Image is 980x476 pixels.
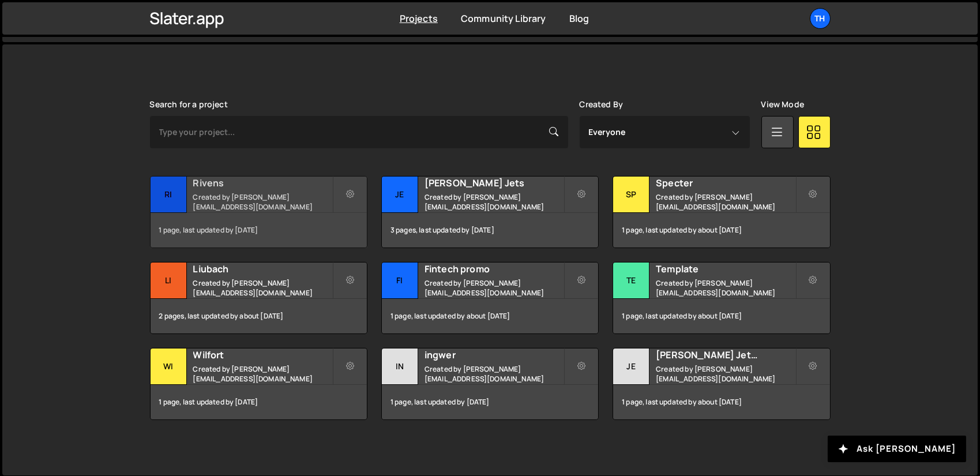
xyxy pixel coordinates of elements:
[761,100,804,109] label: View Mode
[656,177,795,189] h2: Specter
[400,12,438,25] a: Projects
[193,348,332,361] h2: Wilfort
[382,263,418,299] div: Fi
[193,177,332,189] h2: Rivens
[151,213,367,248] div: 1 page, last updated by [DATE]
[613,348,830,420] a: Je [PERSON_NAME] Jets — Coming soon Created by [PERSON_NAME][EMAIL_ADDRESS][DOMAIN_NAME] 1 page, ...
[150,262,367,334] a: Li Liubach Created by [PERSON_NAME][EMAIL_ADDRESS][DOMAIN_NAME] 2 pages, last updated by about [D...
[150,100,228,109] label: Search for a project
[656,364,795,384] small: Created by [PERSON_NAME][EMAIL_ADDRESS][DOMAIN_NAME]
[381,262,599,334] a: Fi Fintech promo Created by [PERSON_NAME][EMAIL_ADDRESS][DOMAIN_NAME] 1 page, last updated by abo...
[151,177,187,213] div: Ri
[382,213,598,248] div: 3 pages, last updated by [DATE]
[381,348,599,420] a: in ingwer Created by [PERSON_NAME][EMAIL_ADDRESS][DOMAIN_NAME] 1 page, last updated by [DATE]
[613,263,649,299] div: Te
[382,299,598,333] div: 1 page, last updated by about [DATE]
[656,192,795,212] small: Created by [PERSON_NAME][EMAIL_ADDRESS][DOMAIN_NAME]
[425,364,564,384] small: Created by [PERSON_NAME][EMAIL_ADDRESS][DOMAIN_NAME]
[613,385,829,419] div: 1 page, last updated by about [DATE]
[425,278,564,298] small: Created by [PERSON_NAME][EMAIL_ADDRESS][DOMAIN_NAME]
[613,213,829,248] div: 1 page, last updated by about [DATE]
[828,436,966,462] button: Ask [PERSON_NAME]
[150,348,367,420] a: Wi Wilfort Created by [PERSON_NAME][EMAIL_ADDRESS][DOMAIN_NAME] 1 page, last updated by [DATE]
[382,348,418,385] div: in
[382,177,418,213] div: Je
[613,176,830,248] a: Sp Specter Created by [PERSON_NAME][EMAIL_ADDRESS][DOMAIN_NAME] 1 page, last updated by about [DATE]
[151,299,367,333] div: 2 pages, last updated by about [DATE]
[151,263,187,299] div: Li
[613,262,830,334] a: Te Template Created by [PERSON_NAME][EMAIL_ADDRESS][DOMAIN_NAME] 1 page, last updated by about [D...
[580,100,624,109] label: Created By
[193,278,332,298] small: Created by [PERSON_NAME][EMAIL_ADDRESS][DOMAIN_NAME]
[193,263,332,275] h2: Liubach
[151,348,187,385] div: Wi
[425,348,564,361] h2: ingwer
[150,176,367,248] a: Ri Rivens Created by [PERSON_NAME][EMAIL_ADDRESS][DOMAIN_NAME] 1 page, last updated by [DATE]
[656,348,795,361] h2: [PERSON_NAME] Jets — Coming soon
[461,12,546,25] a: Community Library
[569,12,589,25] a: Blog
[656,278,795,298] small: Created by [PERSON_NAME][EMAIL_ADDRESS][DOMAIN_NAME]
[193,364,332,384] small: Created by [PERSON_NAME][EMAIL_ADDRESS][DOMAIN_NAME]
[150,116,568,148] input: Type your project...
[613,177,649,213] div: Sp
[613,348,649,385] div: Je
[425,192,564,212] small: Created by [PERSON_NAME][EMAIL_ADDRESS][DOMAIN_NAME]
[193,192,332,212] small: Created by [PERSON_NAME][EMAIL_ADDRESS][DOMAIN_NAME]
[810,8,831,29] a: Th
[613,299,829,333] div: 1 page, last updated by about [DATE]
[151,385,367,419] div: 1 page, last updated by [DATE]
[425,177,564,189] h2: [PERSON_NAME] Jets
[381,176,599,248] a: Je [PERSON_NAME] Jets Created by [PERSON_NAME][EMAIL_ADDRESS][DOMAIN_NAME] 3 pages, last updated ...
[656,263,795,275] h2: Template
[425,263,564,275] h2: Fintech promo
[382,385,598,419] div: 1 page, last updated by [DATE]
